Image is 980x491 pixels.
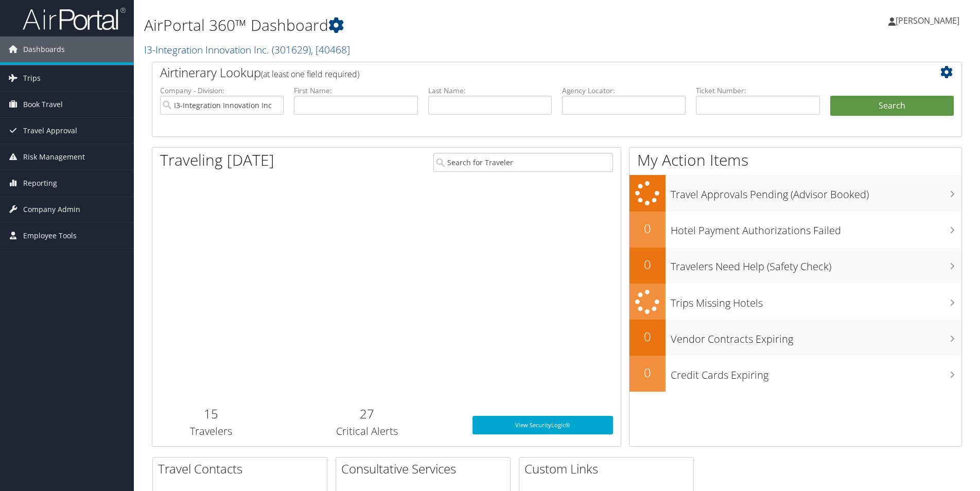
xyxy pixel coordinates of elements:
[524,460,693,478] h2: Custom Links
[277,405,457,423] h2: 27
[428,85,552,96] label: Last Name:
[23,118,77,144] span: Travel Approval
[562,85,686,96] label: Agency Locator:
[629,364,666,381] h2: 0
[23,92,63,117] span: Book Travel
[629,149,961,171] h1: My Action Items
[294,85,417,96] label: First Name:
[341,460,510,478] h2: Consultative Services
[160,424,261,439] h3: Travelers
[629,284,961,320] a: Trips Missing Hotels
[277,424,457,439] h3: Critical Alerts
[23,65,41,91] span: Trips
[23,7,126,31] img: airportal-logo.png
[144,14,694,36] h1: AirPortal 360™ Dashboard
[311,43,350,57] span: , [ 40468 ]
[896,15,959,26] span: [PERSON_NAME]
[160,149,274,171] h1: Traveling [DATE]
[158,460,327,478] h2: Travel Contacts
[888,5,970,36] a: [PERSON_NAME]
[160,405,261,423] h2: 15
[629,248,961,284] a: 0Travelers Need Help (Safety Check)
[160,64,886,81] h2: Airtinerary Lookup
[433,153,613,172] input: Search for Traveler
[629,320,961,356] a: 0Vendor Contracts Expiring
[629,328,666,345] h2: 0
[144,43,350,57] a: I3-Integration Innovation Inc.
[629,256,666,273] h2: 0
[23,144,85,170] span: Risk Management
[629,175,961,212] a: Travel Approvals Pending (Advisor Booked)
[23,170,57,196] span: Reporting
[23,223,77,249] span: Employee Tools
[696,85,819,96] label: Ticket Number:
[160,85,284,96] label: Company - Division:
[629,356,961,392] a: 0Credit Cards Expiring
[671,327,961,346] h3: Vendor Contracts Expiring
[671,182,961,202] h3: Travel Approvals Pending (Advisor Booked)
[629,212,961,248] a: 0Hotel Payment Authorizations Failed
[671,254,961,274] h3: Travelers Need Help (Safety Check)
[261,68,359,80] span: (at least one field required)
[23,197,80,222] span: Company Admin
[272,43,311,57] span: ( 301629 )
[671,291,961,310] h3: Trips Missing Hotels
[830,96,954,116] button: Search
[629,220,666,237] h2: 0
[472,416,613,434] a: View SecurityLogic®
[671,218,961,238] h3: Hotel Payment Authorizations Failed
[23,37,65,62] span: Dashboards
[671,363,961,382] h3: Credit Cards Expiring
